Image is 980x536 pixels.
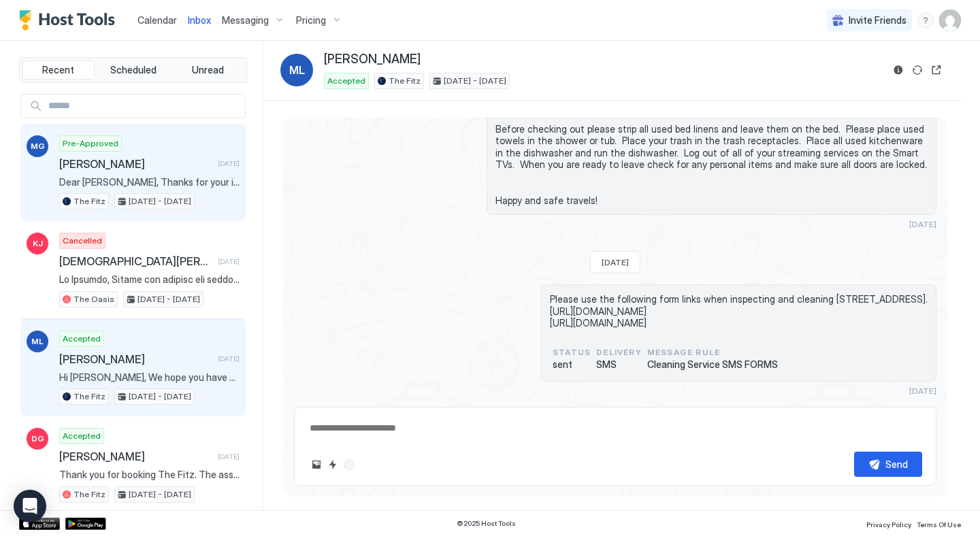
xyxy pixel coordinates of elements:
[218,354,240,363] span: [DATE]
[289,62,305,78] span: ML
[444,75,506,87] span: [DATE] - [DATE]
[171,61,244,80] button: Unread
[602,257,629,267] span: [DATE]
[553,358,591,371] span: sent
[849,14,906,27] span: Invite Friends
[325,456,341,473] button: Quick reply
[59,352,212,366] span: [PERSON_NAME]
[137,293,200,305] span: [DATE] - [DATE]
[909,219,936,229] span: [DATE]
[909,62,926,78] button: Sync reservation
[65,518,106,530] a: Google Play Store
[222,14,269,27] span: Messaging
[495,63,928,206] span: Hi [PERSON_NAME], We hope you have been enjoying your stay. Just a reminder that your check-out i...
[854,452,922,477] button: Send
[14,490,46,522] div: Open Intercom Messenger
[110,64,157,76] span: Scheduled
[457,519,516,528] span: © 2025 Host Tools
[928,62,945,78] button: Open reservation
[31,433,44,445] span: DG
[59,254,212,268] span: [DEMOGRAPHIC_DATA][PERSON_NAME]
[939,10,961,31] div: User profile
[63,430,101,442] span: Accepted
[129,488,191,501] span: [DATE] - [DATE]
[192,64,224,76] span: Unread
[43,95,245,118] input: Input Field
[19,10,121,31] a: Host Tools Logo
[59,273,240,286] span: Lo Ipsumdo, Sitame con adipisc eli seddo. Ei'te incidid utl etdo magnaa Eni Admin ven quis no exe...
[59,176,240,188] span: Dear [PERSON_NAME], Thanks for your inquiry about my vacation rental. The property is available f...
[890,62,906,78] button: Reservation information
[596,346,642,358] span: Delivery
[218,159,240,168] span: [DATE]
[218,257,240,266] span: [DATE]
[647,346,778,358] span: Message Rule
[129,390,191,403] span: [DATE] - [DATE]
[327,75,365,87] span: Accepted
[866,516,911,531] a: Privacy Policy
[129,195,191,207] span: [DATE] - [DATE]
[59,469,240,481] span: Thank you for booking The Fitz. The association management that manages this beautiful property m...
[31,140,45,152] span: MG
[19,57,247,83] div: tab-group
[553,346,591,358] span: status
[917,520,961,529] span: Terms Of Use
[63,137,118,150] span: Pre-Approved
[550,293,928,329] span: Please use the following form links when inspecting and cleaning [STREET_ADDRESS]. [URL][DOMAIN_N...
[63,333,101,345] span: Accepted
[59,450,212,463] span: [PERSON_NAME]
[389,75,421,87] span: The Fitz
[218,452,240,461] span: [DATE]
[308,456,325,473] button: Upload image
[22,61,95,80] button: Recent
[885,457,908,471] div: Send
[73,488,105,501] span: The Fitz
[909,386,936,396] span: [DATE]
[31,335,44,348] span: ML
[73,390,105,403] span: The Fitz
[596,358,642,371] span: SMS
[917,12,934,29] div: menu
[42,64,74,76] span: Recent
[97,61,169,80] button: Scheduled
[866,520,911,529] span: Privacy Policy
[137,13,177,27] a: Calendar
[296,14,326,27] span: Pricing
[647,358,778,371] span: Cleaning Service SMS FORMS
[59,157,212,171] span: [PERSON_NAME]
[73,293,114,305] span: The Oasis
[917,516,961,531] a: Terms Of Use
[33,237,43,250] span: KJ
[63,235,102,247] span: Cancelled
[188,13,211,27] a: Inbox
[324,52,421,67] span: [PERSON_NAME]
[137,14,177,26] span: Calendar
[73,195,105,207] span: The Fitz
[19,518,60,530] a: App Store
[59,371,240,384] span: Hi [PERSON_NAME], We hope you have been enjoying your stay. Just a reminder that your check-out i...
[188,14,211,26] span: Inbox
